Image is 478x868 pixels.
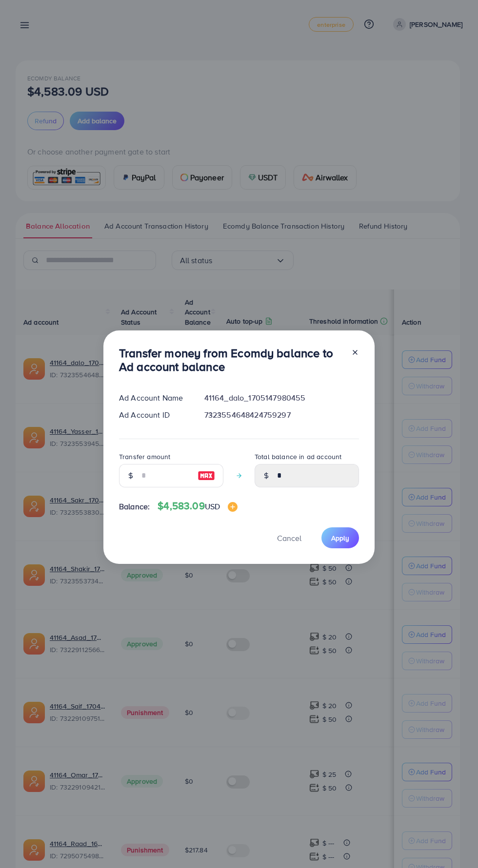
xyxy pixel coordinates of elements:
[197,392,367,404] div: 41164_dalo_1705147980455
[321,527,359,548] button: Apply
[158,500,238,512] h4: $4,583.09
[119,346,343,374] h3: Transfer money from Ecomdy balance to Ad account balance
[265,527,314,548] button: Cancel
[255,452,341,462] label: Total balance in ad account
[111,392,197,404] div: Ad Account Name
[437,824,471,861] iframe: Chat
[198,470,215,482] img: image
[205,501,220,512] span: USD
[228,502,238,512] img: image
[277,533,301,543] span: Cancel
[111,409,197,421] div: Ad Account ID
[119,452,170,462] label: Transfer amount
[331,533,349,543] span: Apply
[197,409,367,421] div: 7323554648424759297
[119,501,150,512] span: Balance:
